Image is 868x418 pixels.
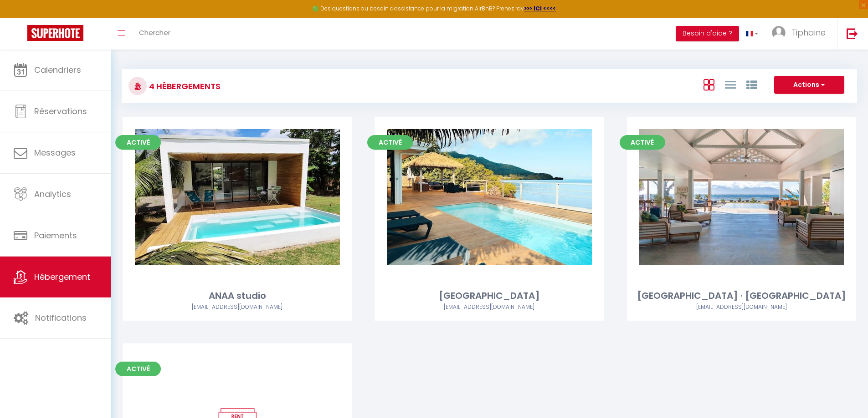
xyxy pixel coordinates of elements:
button: Besoin d'aide ? [676,26,739,41]
span: Activé [620,135,665,150]
a: Vue en Box [704,77,714,92]
span: Chercher [139,28,170,37]
span: Notifications [35,312,87,323]
span: Réservations [34,106,87,117]
span: Analytics [34,188,71,200]
span: Paiements [34,230,77,241]
h3: 4 Hébergements [147,76,221,96]
span: Messages [34,147,76,158]
img: ... [772,26,786,40]
div: Airbnb [375,303,604,312]
span: Calendriers [34,64,81,76]
a: Chercher [132,18,177,50]
a: Vue en Liste [725,77,736,92]
div: Airbnb [627,303,856,312]
img: Super Booking [27,25,83,41]
div: [GEOGRAPHIC_DATA] [375,289,604,303]
a: Vue par Groupe [746,77,757,92]
a: >>> ICI <<<< [524,5,556,12]
span: Activé [367,135,413,150]
img: logout [847,28,858,39]
div: Airbnb [123,303,352,312]
span: Activé [115,135,161,150]
button: Actions [774,76,844,94]
div: [GEOGRAPHIC_DATA] · [GEOGRAPHIC_DATA] [627,289,856,303]
a: ... Tiphaine [765,18,837,50]
span: Activé [115,362,161,376]
div: ANAA studio [123,289,352,303]
span: Hébergement [34,271,90,282]
span: Tiphaine [791,27,826,38]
